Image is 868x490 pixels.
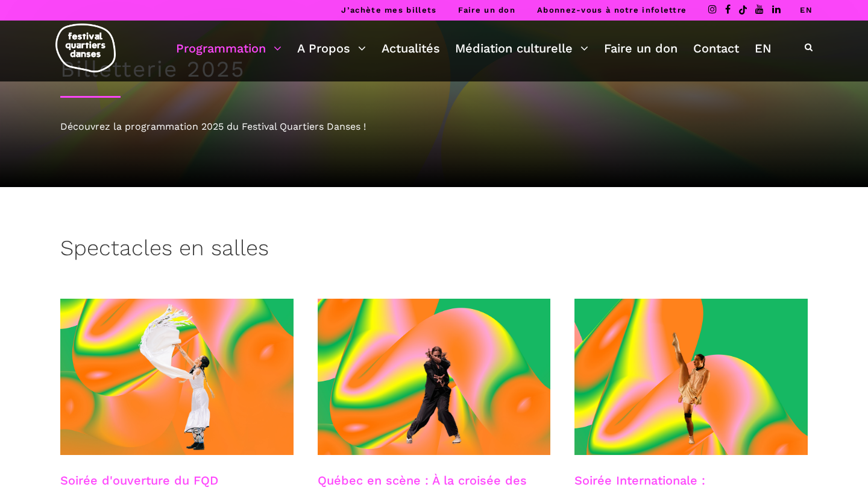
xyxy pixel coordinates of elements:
[604,38,678,59] a: Faire un don
[800,5,813,14] a: EN
[176,38,281,59] a: Programmation
[55,24,116,72] img: logo-fqd-med
[341,5,436,14] a: J’achète mes billets
[60,235,269,266] h3: Spectacles en salles
[60,473,218,488] a: Soirée d'ouverture du FQD
[455,38,588,59] a: Médiation culturelle
[693,38,739,59] a: Contact
[382,38,440,59] a: Actualités
[537,5,687,14] a: Abonnez-vous à notre infolettre
[297,38,366,59] a: A Propos
[458,5,515,14] a: Faire un don
[755,38,772,59] a: EN
[60,119,808,135] div: Découvrez la programmation 2025 du Festival Quartiers Danses !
